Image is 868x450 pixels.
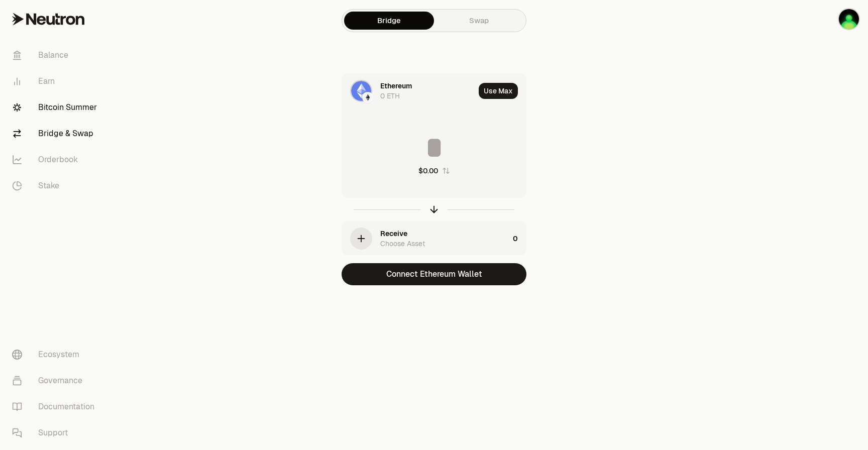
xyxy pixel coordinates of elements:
[380,239,425,249] div: Choose Asset
[363,93,372,102] img: Ethereum Logo
[351,81,371,101] img: ETH Logo
[4,420,108,446] a: Support
[4,342,108,368] a: Ecosystem
[4,394,108,420] a: Documentation
[479,83,518,99] button: Use Max
[4,173,108,199] a: Stake
[342,221,526,256] button: ReceiveChoose Asset0
[434,12,524,30] a: Swap
[4,147,108,173] a: Orderbook
[344,12,434,30] a: Bridge
[342,221,509,256] div: ReceiveChoose Asset
[342,263,526,285] button: Connect Ethereum Wallet
[4,42,108,68] a: Balance
[380,91,400,101] div: 0 ETH
[513,221,526,256] div: 0
[342,74,475,108] div: ETH LogoEthereum LogoEthereum0 ETH
[839,9,859,29] img: Ledger 1 Pass phrase
[380,229,407,239] div: Receive
[4,368,108,394] a: Governance
[4,68,108,94] a: Earn
[380,81,412,91] div: Ethereum
[418,166,450,176] button: $0.00
[4,94,108,121] a: Bitcoin Summer
[4,121,108,147] a: Bridge & Swap
[418,166,438,176] div: $0.00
